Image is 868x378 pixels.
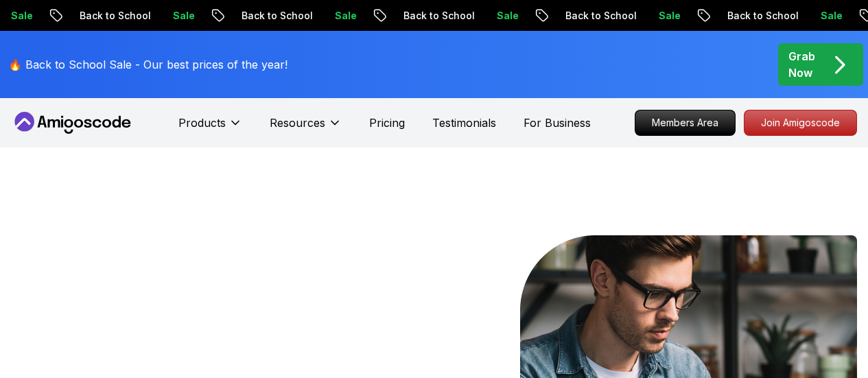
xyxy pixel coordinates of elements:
[744,110,856,135] p: Join Amigoscode
[806,9,850,23] p: Sale
[524,115,591,131] a: For Business
[551,9,644,23] p: Back to School
[8,56,288,73] p: 🔥 Back to School Sale - Our best prices of the year!
[270,115,342,142] button: Resources
[432,115,496,131] a: Testimonials
[178,115,242,142] button: Products
[270,115,325,131] p: Resources
[178,115,226,131] p: Products
[159,9,202,23] p: Sale
[369,115,405,131] a: Pricing
[635,110,735,135] p: Members Area
[635,110,736,136] a: Members Area
[788,48,815,81] p: Grab Now
[320,9,364,23] p: Sale
[644,9,688,23] p: Sale
[482,9,526,23] p: Sale
[65,9,159,23] p: Back to School
[389,9,482,23] p: Back to School
[713,9,806,23] p: Back to School
[227,9,320,23] p: Back to School
[744,110,857,136] a: Join Amigoscode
